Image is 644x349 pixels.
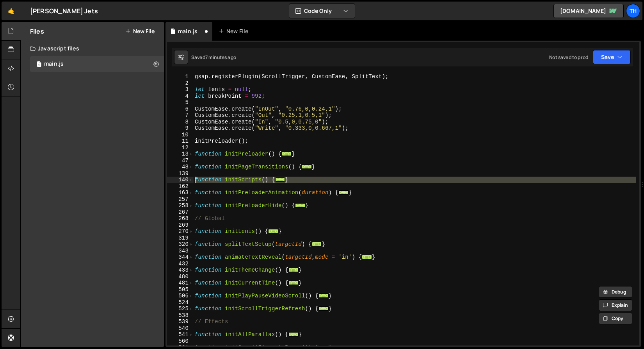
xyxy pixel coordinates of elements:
[167,80,194,87] div: 2
[626,4,640,18] a: Th
[167,112,194,119] div: 7
[21,41,164,56] div: Javascript files
[167,125,194,132] div: 9
[219,27,251,35] div: New File
[167,99,194,106] div: 5
[167,338,194,345] div: 560
[295,203,305,208] span: ...
[125,28,155,34] button: New File
[549,54,588,61] div: Not saved to prod
[2,2,21,20] a: 🤙
[167,228,194,235] div: 270
[167,119,194,125] div: 8
[167,241,194,248] div: 320
[362,255,372,259] span: ...
[167,157,194,164] div: 47
[44,61,64,68] div: main.js
[553,4,624,18] a: [DOMAIN_NAME]
[288,268,299,272] span: ...
[599,286,632,298] button: Debug
[167,138,194,145] div: 11
[167,177,194,183] div: 140
[599,313,632,324] button: Copy
[339,190,349,195] span: ...
[167,106,194,113] div: 6
[318,294,329,298] span: ...
[167,190,194,196] div: 163
[288,281,299,285] span: ...
[167,164,194,170] div: 48
[30,6,98,16] div: [PERSON_NAME] Jets
[282,152,292,156] span: ...
[191,54,236,61] div: Saved
[167,215,194,222] div: 268
[167,202,194,209] div: 258
[167,248,194,254] div: 343
[599,299,632,311] button: Explain
[167,183,194,190] div: 162
[205,54,236,61] div: 7 minutes ago
[167,293,194,299] div: 506
[167,222,194,229] div: 269
[167,86,194,93] div: 3
[178,27,197,35] div: main.js
[167,267,194,274] div: 433
[167,299,194,306] div: 524
[167,319,194,325] div: 539
[30,27,44,36] h2: Files
[167,280,194,286] div: 481
[318,306,329,311] span: ...
[167,325,194,332] div: 540
[167,306,194,312] div: 525
[167,209,194,216] div: 267
[167,145,194,151] div: 12
[289,4,355,18] button: Code Only
[167,151,194,157] div: 13
[288,332,299,336] span: ...
[167,73,194,80] div: 1
[167,261,194,267] div: 432
[167,331,194,338] div: 541
[593,50,631,64] button: Save
[37,62,41,68] span: 1
[302,165,312,169] span: ...
[30,56,164,72] div: 16759/45776.js
[167,132,194,138] div: 10
[167,274,194,280] div: 480
[167,254,194,261] div: 344
[167,235,194,242] div: 319
[167,93,194,100] div: 4
[167,312,194,319] div: 538
[312,242,322,246] span: ...
[167,286,194,293] div: 505
[269,229,279,233] span: ...
[167,196,194,203] div: 257
[275,177,285,182] span: ...
[167,170,194,177] div: 139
